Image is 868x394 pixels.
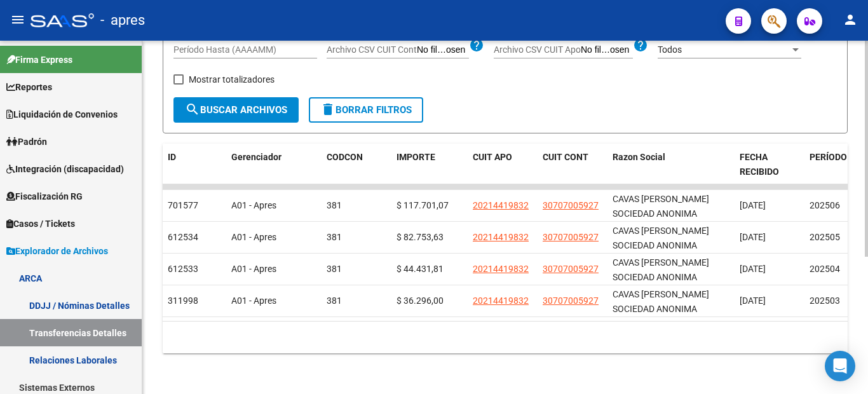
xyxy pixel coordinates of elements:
span: 381 [327,264,342,274]
span: - apres [100,6,145,34]
span: Casos / Tickets [6,217,75,231]
span: Liquidación de Convenios [6,107,118,121]
span: Fiscalización RG [6,189,83,203]
span: [DATE] [740,232,766,242]
input: Archivo CSV CUIT Cont [417,44,469,56]
span: IMPORTE [397,152,435,162]
span: CAVAS [PERSON_NAME] SOCIEDAD ANONIMA [613,257,709,282]
datatable-header-cell: CUIT CONT [538,144,607,186]
datatable-header-cell: IMPORTE [391,144,468,186]
span: 20214419832 [473,295,529,306]
span: Archivo CSV CUIT Apo [494,44,581,55]
span: ID [168,152,176,162]
datatable-header-cell: CODCON [322,144,366,186]
span: $ 82.753,63 [397,232,444,242]
button: Buscar Archivos [173,97,299,123]
span: Archivo CSV CUIT Cont [327,44,417,55]
span: 202504 [810,264,840,274]
span: 30707005927 [543,232,599,242]
mat-icon: person [843,12,858,27]
span: A01 - Apres [231,295,276,306]
span: 30707005927 [543,264,599,274]
mat-icon: search [185,102,200,117]
span: 202506 [810,200,840,210]
span: Todos [658,44,682,55]
span: 612534 [168,232,198,242]
span: [DATE] [740,200,766,210]
span: Buscar Archivos [185,104,287,116]
span: 701577 [168,200,198,210]
mat-icon: help [633,37,648,53]
input: Archivo CSV CUIT Apo [581,44,633,56]
datatable-header-cell: PERÍODO [804,144,855,186]
span: PERÍODO [810,152,847,162]
button: Borrar Filtros [309,97,423,123]
span: 30707005927 [543,295,599,306]
mat-icon: delete [320,102,336,117]
span: Borrar Filtros [320,104,412,116]
span: Gerenciador [231,152,281,162]
datatable-header-cell: CUIT APO [468,144,538,186]
span: Firma Express [6,53,72,67]
span: 202505 [810,232,840,242]
span: CAVAS [PERSON_NAME] SOCIEDAD ANONIMA [613,226,709,250]
span: Explorador de Archivos [6,244,108,258]
span: A01 - Apres [231,200,276,210]
span: CUIT APO [473,152,512,162]
span: 612533 [168,264,198,274]
span: CAVAS [PERSON_NAME] SOCIEDAD ANONIMA [613,289,709,314]
span: Mostrar totalizadores [189,72,275,87]
span: 311998 [168,295,198,306]
span: FECHA RECIBIDO [740,152,779,177]
span: CUIT CONT [543,152,588,162]
span: 30707005927 [543,200,599,210]
span: $ 44.431,81 [397,264,444,274]
span: Reportes [6,80,52,94]
datatable-header-cell: ID [163,144,226,186]
span: $ 117.701,07 [397,200,449,210]
span: CAVAS [PERSON_NAME] SOCIEDAD ANONIMA [613,194,709,219]
mat-icon: help [469,37,484,53]
span: Integración (discapacidad) [6,162,124,176]
span: 20214419832 [473,232,529,242]
span: Padrón [6,135,47,149]
div: Open Intercom Messenger [825,351,855,381]
span: Razon Social [613,152,665,162]
span: $ 36.296,00 [397,295,444,306]
span: A01 - Apres [231,232,276,242]
span: 381 [327,200,342,210]
mat-icon: menu [10,12,25,27]
span: [DATE] [740,264,766,274]
span: [DATE] [740,295,766,306]
span: CODCON [327,152,363,162]
span: 381 [327,295,342,306]
datatable-header-cell: Gerenciador [226,144,322,186]
span: 20214419832 [473,200,529,210]
datatable-header-cell: Razon Social [607,144,735,186]
span: 202503 [810,295,840,306]
datatable-header-cell: FECHA RECIBIDO [735,144,804,186]
span: 20214419832 [473,264,529,274]
span: A01 - Apres [231,264,276,274]
span: 381 [327,232,342,242]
